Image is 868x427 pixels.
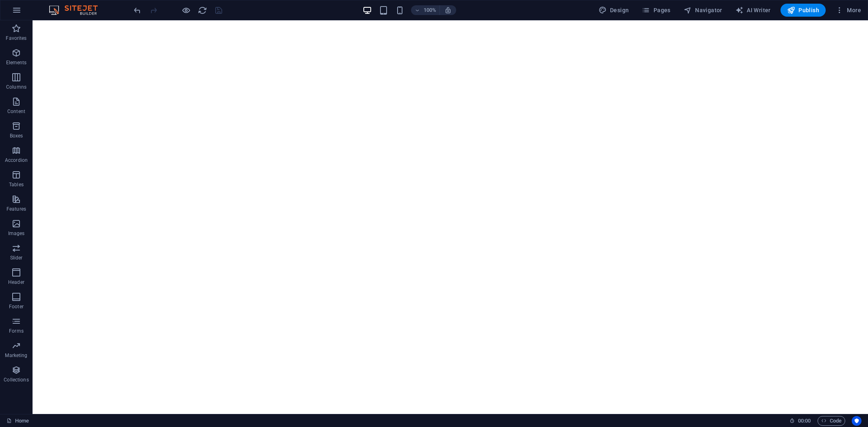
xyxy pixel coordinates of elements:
span: More [835,6,861,14]
img: Editor Logo [47,5,108,15]
p: Images [8,230,25,237]
button: Pages [638,4,673,17]
button: reload [197,5,207,15]
p: Elements [6,59,27,66]
button: More [832,4,864,17]
span: Pages [642,6,670,14]
a: Click to cancel selection. Double-click to open Pages [7,416,29,426]
span: Navigator [684,6,722,14]
p: Favorites [6,35,26,41]
span: AI Writer [735,6,771,14]
button: Navigator [680,4,726,17]
p: Tables [9,181,24,188]
p: Header [8,279,24,285]
p: Boxes [10,133,23,139]
button: undo [132,5,142,15]
p: Marketing [5,352,27,359]
h6: Session time [789,416,811,426]
button: Code [818,416,845,426]
i: On resize automatically adjust zoom level to fit chosen device. [444,7,452,14]
p: Collections [4,377,28,383]
button: Publish [781,4,826,17]
p: Slider [10,255,23,261]
button: AI Writer [732,4,774,17]
i: Undo: Edit headline (Ctrl+Z) [133,6,142,15]
button: Click here to leave preview mode and continue editing [181,5,191,15]
button: 100% [411,5,440,15]
span: Code [821,416,842,426]
h6: 100% [423,5,436,15]
p: Forms [9,328,24,334]
button: Design [595,4,632,17]
span: Publish [787,6,819,14]
i: Reload page [198,6,207,15]
p: Columns [6,84,26,90]
p: Content [7,108,25,115]
button: Usercentrics [852,416,861,426]
span: : [804,418,805,424]
p: Footer [9,303,24,310]
span: 00 00 [798,416,811,426]
span: Design [599,6,629,14]
p: Accordion [5,157,28,163]
p: Features [7,206,26,212]
div: Design (Ctrl+Alt+Y) [595,4,632,17]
